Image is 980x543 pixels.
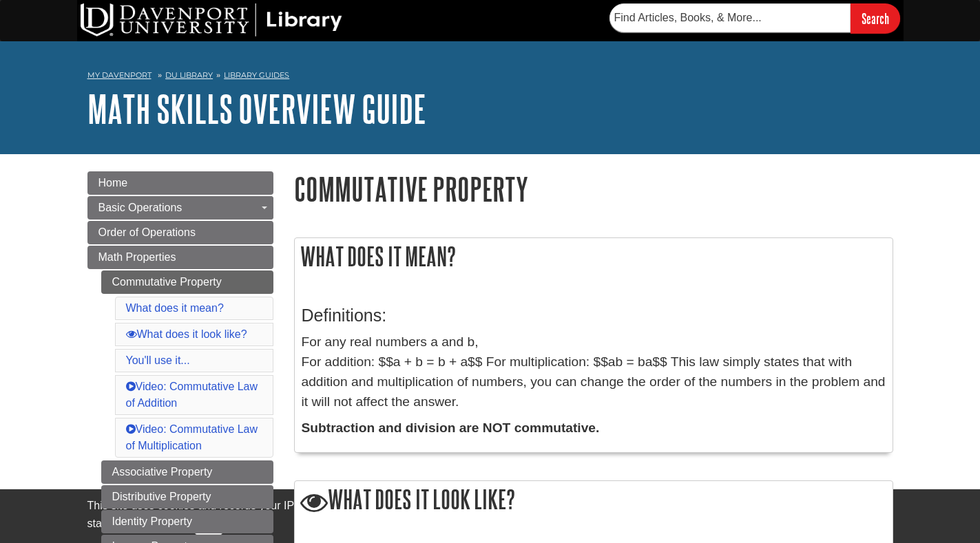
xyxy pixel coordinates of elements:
[302,332,886,412] p: For any real numbers a and b, For addition: $$a + b = b + a$$ For multiplication: $$ab = ba$$ Thi...
[87,70,152,81] a: My Davenport
[101,270,273,294] a: Commutative Property
[165,70,213,80] a: DU Library
[98,202,183,213] span: Basic Operations
[101,460,273,484] a: Associative Property
[609,3,851,32] input: Find Articles, Books, & More...
[126,423,258,451] a: Video: Commutative Law of Multiplication
[87,171,273,195] a: Home
[87,87,426,130] a: Math Skills Overview Guide
[101,510,273,533] a: Identity Property
[224,70,289,80] a: Library Guides
[126,302,224,314] a: What does it mean?
[101,485,273,509] a: Distributive Property
[87,246,273,269] a: Math Properties
[126,328,247,340] a: What does it look like?
[294,171,893,206] h1: Commutative Property
[98,177,128,189] span: Home
[87,66,893,88] nav: breadcrumb
[851,3,900,33] input: Search
[295,481,893,520] h2: What does it look like?
[126,354,190,366] a: You'll use it...
[98,226,196,238] span: Order of Operations
[295,238,893,275] h2: What does it mean?
[81,3,342,36] img: DU Library
[609,3,900,33] form: Searches DU Library's articles, books, and more
[98,251,176,263] span: Math Properties
[302,420,600,435] strong: Subtraction and division are NOT commutative.
[126,381,258,409] a: Video: Commutative Law of Addition
[87,221,273,244] a: Order of Operations
[87,196,273,220] a: Basic Operations
[302,306,886,326] h3: Definitions:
